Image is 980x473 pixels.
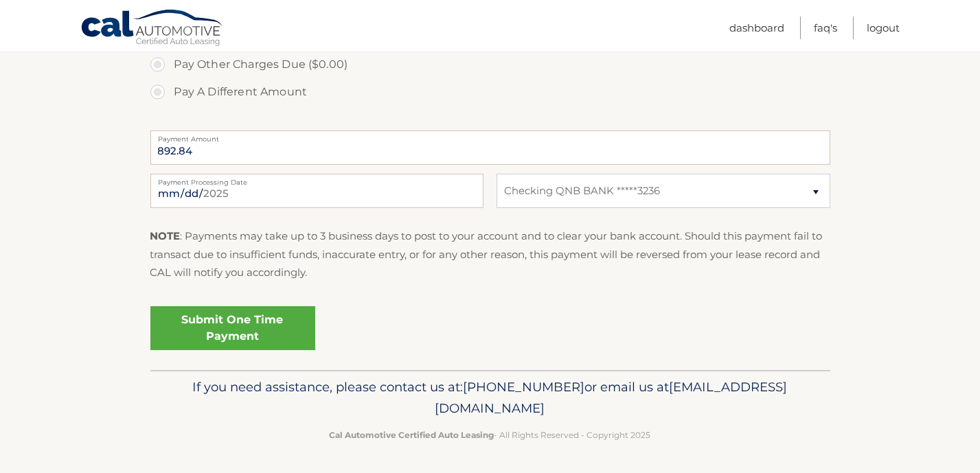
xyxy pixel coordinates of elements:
[150,174,483,208] input: Payment Date
[159,428,821,442] p: - All Rights Reserved - Copyright 2025
[150,130,830,141] label: Payment Amount
[464,379,585,395] span: [PHONE_NUMBER]
[150,174,483,185] label: Payment Processing Date
[330,430,494,440] strong: Cal Automotive Certified Auto Leasing
[729,16,784,39] a: Dashboard
[150,227,830,281] p: : Payments may take up to 3 business days to post to your account and to clear your bank account....
[150,78,830,106] label: Pay A Different Amount
[150,306,315,350] a: Submit One Time Payment
[814,16,837,39] a: FAQ's
[150,229,181,242] strong: NOTE
[150,51,830,78] label: Pay Other Charges Due ($0.00)
[159,376,821,420] p: If you need assistance, please contact us at: or email us at
[80,9,225,49] a: Cal Automotive
[867,16,900,39] a: Logout
[150,130,830,165] input: Payment Amount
